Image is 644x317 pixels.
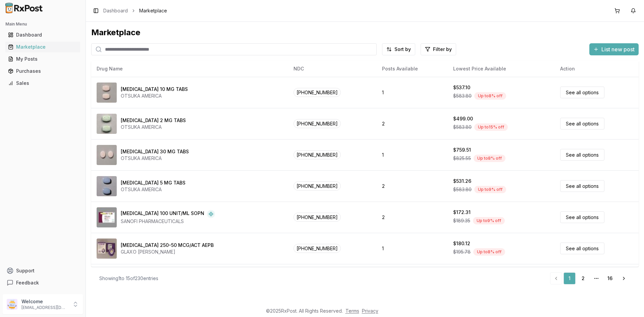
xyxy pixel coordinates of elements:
span: Feedback [16,279,39,286]
div: OTSUKA AMERICA [121,124,186,130]
span: $583.80 [453,93,472,99]
a: See all options [560,87,604,98]
h2: Main Menu [5,21,80,27]
span: [PHONE_NUMBER] [293,150,341,159]
span: Marketplace [139,7,167,14]
th: Drug Name [91,61,288,77]
span: [PHONE_NUMBER] [293,213,341,222]
div: $499.00 [453,115,473,122]
img: Advair Diskus 250-50 MCG/ACT AEPB [97,239,117,259]
td: 2 [377,108,448,139]
div: $537.10 [453,84,470,91]
p: Welcome [21,298,68,305]
span: $195.78 [453,249,471,255]
div: Marketplace [91,27,639,38]
span: [PHONE_NUMBER] [293,119,341,128]
div: OTSUKA AMERICA [121,186,185,193]
a: Sales [5,77,80,89]
div: Up to 8 % off [474,92,506,100]
button: Marketplace [3,42,83,52]
div: Showing 1 to 15 of 230 entries [99,275,158,282]
button: List new post [589,43,639,55]
a: See all options [560,180,604,192]
a: Terms [345,308,359,314]
a: Marketplace [5,41,80,53]
button: Filter by [421,43,456,55]
th: Lowest Price Available [448,61,555,77]
td: 2 [377,264,448,295]
button: Purchases [3,66,83,76]
a: Dashboard [103,7,128,14]
a: See all options [560,118,604,129]
div: $531.26 [453,178,471,184]
span: $189.35 [453,217,470,224]
div: My Posts [8,56,77,62]
nav: breadcrumb [103,7,167,14]
div: GLAXO [PERSON_NAME] [121,249,214,255]
div: Dashboard [8,32,77,38]
a: 1 [563,272,576,284]
a: 16 [604,272,616,284]
a: Purchases [5,65,80,77]
div: SANOFI PHARMACEUTICALS [121,218,215,225]
a: Dashboard [5,29,80,41]
a: Privacy [362,308,378,314]
img: Abilify 2 MG TABS [97,114,117,134]
span: List new post [601,45,635,53]
button: Sort by [382,43,415,55]
div: [MEDICAL_DATA] 30 MG TABS [121,148,189,155]
div: $759.51 [453,147,471,153]
div: Up to 15 % off [474,123,508,131]
img: Abilify 30 MG TABS [97,145,117,165]
a: 2 [577,272,589,284]
div: Purchases [8,68,77,74]
p: [EMAIL_ADDRESS][DOMAIN_NAME] [21,305,68,310]
div: [MEDICAL_DATA] 100 UNIT/ML SOPN [121,210,204,218]
th: Posts Available [377,61,448,77]
a: See all options [560,243,604,254]
a: Go to next page [617,272,631,284]
th: NDC [288,61,377,77]
div: $180.12 [453,240,470,247]
a: List new post [589,47,639,53]
div: [MEDICAL_DATA] 250-50 MCG/ACT AEPB [121,242,214,249]
th: Action [555,61,639,77]
img: User avatar [7,299,17,310]
span: $583.80 [453,124,472,130]
div: Up to 9 % off [474,186,506,193]
td: 2 [377,170,448,202]
td: 2 [377,202,448,233]
nav: pagination [550,272,631,284]
button: Sales [3,78,83,89]
img: Admelog SoloStar 100 UNIT/ML SOPN [97,207,117,227]
img: RxPost Logo [3,3,46,13]
span: Filter by [433,46,452,53]
td: 1 [377,233,448,264]
div: Sales [8,80,77,87]
td: 1 [377,77,448,108]
div: Marketplace [8,44,77,50]
button: My Posts [3,54,83,64]
div: [MEDICAL_DATA] 5 MG TABS [121,179,185,186]
span: $583.80 [453,186,472,193]
span: $825.55 [453,155,471,162]
span: Sort by [394,46,411,53]
a: My Posts [5,53,80,65]
div: Up to 9 % off [473,217,505,224]
div: $172.31 [453,209,471,216]
span: [PHONE_NUMBER] [293,181,341,191]
div: Up to 8 % off [474,155,505,162]
td: 1 [377,139,448,170]
button: Dashboard [3,30,83,40]
span: [PHONE_NUMBER] [293,244,341,253]
span: [PHONE_NUMBER] [293,88,341,97]
div: OTSUKA AMERICA [121,155,189,162]
button: Support [3,265,83,277]
div: OTSUKA AMERICA [121,93,188,99]
a: See all options [560,211,604,223]
div: Up to 8 % off [473,248,505,256]
img: Abilify 5 MG TABS [97,176,117,196]
div: [MEDICAL_DATA] 2 MG TABS [121,117,186,124]
button: Feedback [3,277,83,289]
div: [MEDICAL_DATA] 10 MG TABS [121,86,188,93]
